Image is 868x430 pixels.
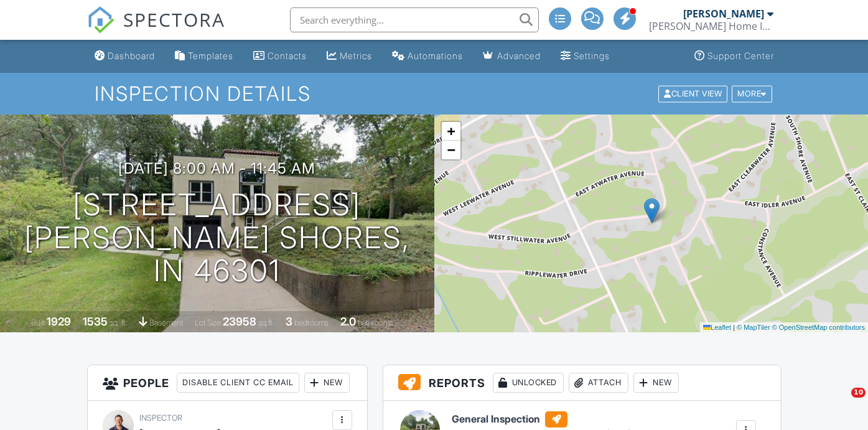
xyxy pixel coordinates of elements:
div: Templates [188,50,233,61]
span: bedrooms [294,318,329,327]
a: Contacts [248,45,312,68]
div: Disable Client CC Email [177,373,299,393]
div: Advanced [497,50,541,61]
h1: Inspection Details [95,83,773,105]
img: Marker [644,198,660,223]
div: 2.0 [340,315,356,328]
div: Metrics [340,50,372,61]
div: Client View [658,85,727,102]
span: sq.ft. [258,318,274,327]
span: Lot Size [195,318,221,327]
span: + [447,123,455,139]
a: © OpenStreetMap contributors [772,324,865,331]
div: More [732,85,772,102]
span: SPECTORA [123,6,225,32]
div: 3 [286,315,292,328]
a: Advanced [478,45,546,68]
h6: General Inspection [452,411,657,428]
a: © MapTiler [737,324,770,331]
a: Settings [556,45,615,68]
div: Contreras Home Inspections [649,20,773,32]
span: Built [31,318,45,327]
iframe: Intercom live chat [826,388,856,418]
div: New [304,373,350,393]
a: Client View [657,88,730,98]
h1: [STREET_ADDRESS] [PERSON_NAME] Shores, IN 46301 [20,189,414,287]
a: Zoom out [442,141,460,159]
span: sq. ft. [110,318,127,327]
div: 1535 [83,315,108,328]
h3: [DATE] 8:00 am - 11:45 am [118,160,315,177]
div: Dashboard [108,50,155,61]
span: − [447,142,455,157]
div: Attach [569,373,628,393]
span: 10 [851,388,866,398]
div: Contacts [268,50,307,61]
a: SPECTORA [87,17,225,43]
span: basement [149,318,183,327]
a: Automations (Advanced) [387,45,468,68]
div: Settings [574,50,610,61]
div: 23958 [223,315,256,328]
a: Zoom in [442,122,460,141]
span: | [733,324,735,331]
input: Search everything... [290,7,539,32]
h3: People [88,365,367,401]
span: Inspector [139,413,182,423]
div: Support Center [707,50,774,61]
div: Automations [408,50,463,61]
div: New [633,373,679,393]
div: [PERSON_NAME] [683,7,764,20]
div: Unlocked [493,373,564,393]
span: bathrooms [358,318,393,327]
img: The Best Home Inspection Software - Spectora [87,6,114,34]
h3: Reports [383,365,781,401]
div: 1929 [47,315,71,328]
a: Support Center [689,45,779,68]
a: Leaflet [703,324,731,331]
a: Templates [170,45,238,68]
a: Dashboard [90,45,160,68]
a: Metrics [322,45,377,68]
